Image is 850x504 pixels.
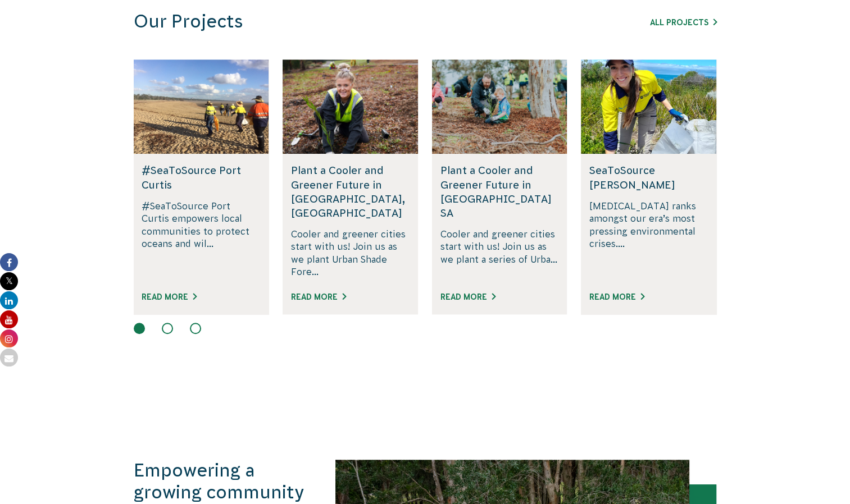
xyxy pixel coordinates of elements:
a: Read More [440,292,496,301]
a: Read More [589,292,644,301]
h3: Our Projects [134,11,565,33]
h5: SeaToSource [PERSON_NAME] [589,163,708,191]
p: #SeaToSource Port Curtis empowers local communities to protect oceans and wil... [142,200,260,278]
a: Read More [142,292,197,301]
p: [MEDICAL_DATA] ranks amongst our era’s most pressing environmental crises.... [589,200,708,278]
h5: Plant a Cooler and Greener Future in [GEOGRAPHIC_DATA] SA [440,163,559,220]
h5: Plant a Cooler and Greener Future in [GEOGRAPHIC_DATA], [GEOGRAPHIC_DATA] [291,163,410,220]
h5: #SeaToSource Port Curtis [142,163,260,191]
a: All Projects [650,18,717,27]
p: Cooler and greener cities start with us! Join us as we plant a series of Urba... [440,228,559,278]
p: Cooler and greener cities start with us! Join us as we plant Urban Shade Fore... [291,228,410,278]
a: Read More [291,292,346,301]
